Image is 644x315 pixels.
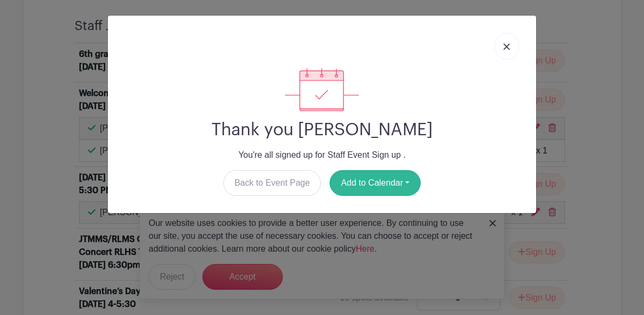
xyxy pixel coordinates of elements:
h2: Thank you [PERSON_NAME] [116,120,528,140]
a: Back to Event Page [223,170,321,196]
button: Add to Calendar [330,170,421,196]
img: signup_complete-c468d5dda3e2740ee63a24cb0ba0d3ce5d8a4ecd24259e683200fb1569d990c8.svg [285,68,359,111]
p: You're all signed up for Staff Event Sign up . [116,149,528,162]
img: close_button-5f87c8562297e5c2d7936805f587ecaba9071eb48480494691a3f1689db116b3.svg [503,43,510,50]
